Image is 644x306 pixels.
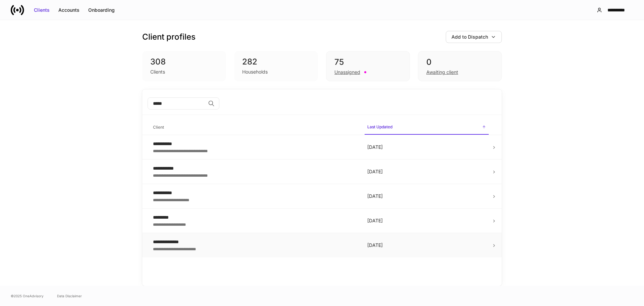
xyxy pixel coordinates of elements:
button: Accounts [54,5,84,15]
span: Client [150,121,359,134]
p: [DATE] [367,144,486,150]
div: Accounts [58,7,79,13]
div: Households [242,69,268,75]
div: 75Unassigned [326,51,410,81]
div: 75 [334,57,401,68]
h6: Last Updated [367,124,392,130]
h6: Client [153,124,164,130]
div: Add to Dispatch [451,34,488,40]
div: 0 [426,57,493,68]
div: Onboarding [88,7,115,13]
p: [DATE] [367,193,486,200]
div: 282 [242,56,310,67]
p: [DATE] [367,217,486,224]
span: Last Updated [365,120,489,135]
div: Clients [34,7,50,13]
a: Data Disclaimer [57,293,82,299]
p: [DATE] [367,242,486,249]
h3: Client profiles [142,32,196,42]
button: Add to Dispatch [446,31,502,43]
div: Unassigned [334,69,360,76]
div: Awaiting client [426,69,458,76]
button: Clients [30,5,54,15]
div: Clients [150,69,165,75]
button: Onboarding [84,5,119,15]
div: 0Awaiting client [418,51,502,81]
div: 308 [150,56,218,67]
span: © 2025 OneAdvisory [11,293,44,299]
p: [DATE] [367,168,486,175]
